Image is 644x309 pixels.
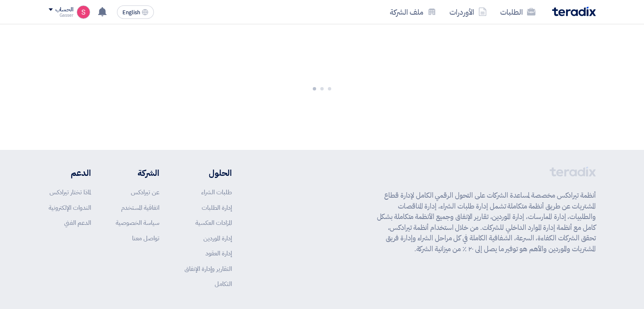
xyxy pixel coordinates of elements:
[377,190,596,254] p: أنظمة تيرادكس مخصصة لمساعدة الشركات على التحول الرقمي الكامل لإدارة قطاع المشتريات عن طريق أنظمة ...
[215,279,232,288] a: التكامل
[201,188,232,197] a: طلبات الشراء
[493,2,542,22] a: الطلبات
[121,203,159,212] a: اتفاقية المستخدم
[184,167,232,179] li: الحلول
[131,188,159,197] a: عن تيرادكس
[443,2,493,22] a: الأوردرات
[116,167,159,179] li: الشركة
[117,5,154,19] button: English
[49,167,91,179] li: الدعم
[132,234,159,243] a: تواصل معنا
[203,234,232,243] a: إدارة الموردين
[64,218,91,227] a: الدعم الفني
[195,218,232,227] a: المزادات العكسية
[116,218,159,227] a: سياسة الخصوصية
[55,6,73,13] div: الحساب
[205,249,232,258] a: إدارة العقود
[49,203,91,212] a: الندوات الإلكترونية
[122,10,140,15] span: English
[184,264,232,273] a: التقارير وإدارة الإنفاق
[202,203,232,212] a: إدارة الطلبات
[49,188,91,197] a: لماذا تختار تيرادكس
[77,5,90,19] img: unnamed_1748516558010.png
[383,2,443,22] a: ملف الشركة
[552,7,596,16] img: Teradix logo
[49,13,73,18] div: Gasser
